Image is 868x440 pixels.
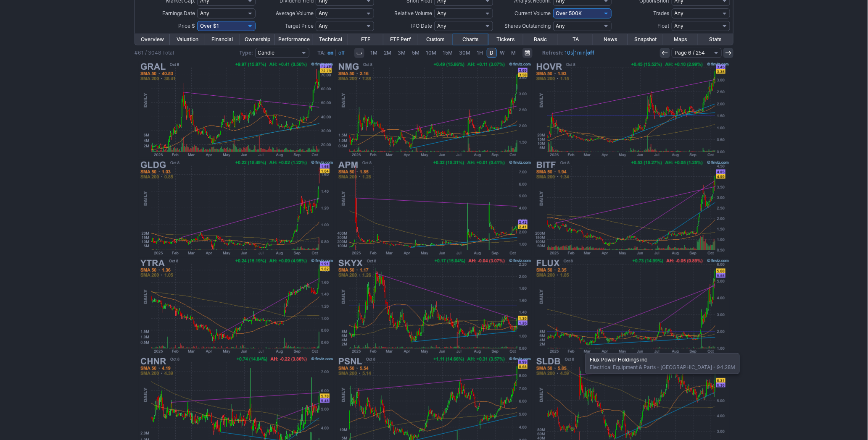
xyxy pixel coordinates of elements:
[135,34,170,45] a: Overview
[240,50,253,56] b: Type:
[628,34,663,45] a: Snapshot
[398,50,406,56] span: 3M
[698,34,733,45] a: Stats
[383,34,418,45] a: ETF Perf
[394,10,432,16] span: Relative Volume
[505,23,551,29] span: Shares Outstanding
[488,34,523,45] a: Tickers
[656,364,660,370] span: •
[497,48,508,58] a: W
[543,50,564,56] b: Refresh:
[205,34,240,45] a: Financial
[336,159,533,257] img: APM - Aptorum Group Ltd - Stock Price Chart
[409,48,423,58] a: 5M
[418,34,453,45] a: Custom
[336,257,533,355] img: SKYX - SKYX Platforms Corp - Stock Price Chart
[381,48,395,58] a: 2M
[138,257,335,355] img: YTRA - Yatra Online Inc - Stock Price Chart
[512,50,516,56] span: M
[658,23,670,29] span: Float
[240,34,275,45] a: Ownership
[509,48,519,58] a: M
[593,34,628,45] a: News
[138,159,335,257] img: GLDG - GoldMining Inc - Stock Price Chart
[558,34,593,45] a: TA
[443,50,453,56] span: 15M
[515,10,551,16] span: Current Volume
[368,48,381,58] a: 1M
[411,23,432,29] span: IPO Date
[412,50,420,56] span: 5M
[500,50,505,56] span: W
[318,50,326,56] b: TA:
[170,34,205,45] a: Valuation
[162,10,195,16] span: Earnings Date
[459,50,471,56] span: 30M
[336,60,533,159] img: NMG - Nouveau Monde Graphite Inc - Stock Price Chart
[534,60,731,159] img: HOVR - New Horizon Aircraft Ltd - Stock Price Chart
[339,50,345,56] a: off
[575,50,586,56] a: 1min
[275,34,313,45] a: Performance
[395,48,409,58] a: 3M
[590,356,647,363] b: Flux Power Holdings inc
[328,50,334,56] a: on
[663,34,698,45] a: Maps
[534,257,731,355] img: FLUX - Flux Power Holdings inc - Stock Price Chart
[354,48,364,58] button: Interval
[285,23,314,29] span: Target Price
[135,49,174,57] div: #61 / 3048 Total
[276,10,314,16] span: Average Volume
[712,364,717,370] span: •
[477,50,483,56] span: 1H
[440,48,456,58] a: 15M
[522,48,533,58] button: Range
[534,159,731,257] img: BITF - Bitfarms Ltd - Stock Price Chart
[588,50,595,56] a: off
[348,34,383,45] a: ETF
[490,50,493,56] span: D
[474,48,486,58] a: 1H
[138,60,335,159] img: GRAL - GRAIL Inc - Stock Price Chart
[313,34,348,45] a: Technical
[335,50,337,56] span: |
[384,50,392,56] span: 2M
[456,48,474,58] a: 30M
[543,49,595,57] span: | |
[487,48,497,58] a: D
[654,10,670,16] span: Trades
[523,34,558,45] a: Basic
[371,50,378,56] span: 1M
[426,50,437,56] span: 10M
[565,50,573,56] a: 10s
[423,48,440,58] a: 10M
[178,23,195,29] span: Price $
[453,34,488,45] a: Charts
[585,353,740,374] div: Electrical Equipment & Parts [GEOGRAPHIC_DATA] 94.28M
